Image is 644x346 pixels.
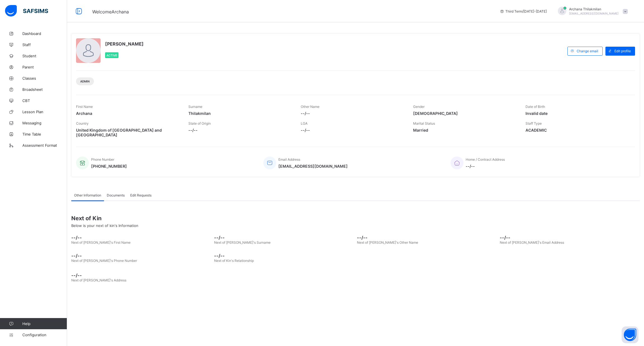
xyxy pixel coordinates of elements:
span: Next of [PERSON_NAME]'s Email Address [500,240,564,245]
span: Messaging [22,121,67,125]
span: Married [413,128,517,132]
span: Other Name [301,105,319,109]
span: Next of [PERSON_NAME]'s Address [71,278,126,282]
span: --/-- [357,235,497,240]
span: CBT [22,98,67,103]
span: Time Table [22,132,67,136]
span: Country [76,121,89,125]
span: Below is your next of kin's Information [71,223,138,228]
span: Help [22,321,67,326]
button: Open asap [622,326,638,343]
span: Marital Status [413,121,435,125]
span: Next of [PERSON_NAME]'s Phone Number [71,259,137,263]
span: Assessment Format [22,143,67,148]
span: Parent [22,65,67,69]
span: Edit Requests [130,193,151,197]
span: Archana Thilakmilan [569,7,619,11]
span: [DEMOGRAPHIC_DATA] [413,111,517,116]
span: Next of [PERSON_NAME]'s Other Name [357,240,418,245]
span: Dashboard [22,31,67,36]
span: Configuration [22,333,67,337]
span: session/term information [500,9,547,13]
span: State of Origin [188,121,211,125]
span: --/-- [71,253,211,259]
span: [EMAIL_ADDRESS][DOMAIN_NAME] [278,164,348,169]
span: Broadsheet [22,87,67,92]
span: Thilakmilan [188,111,292,116]
span: Edit profile [614,49,631,53]
span: Admin [80,80,90,83]
span: ACADEMIC [525,128,629,132]
span: --/-- [71,235,211,240]
span: --/-- [214,235,354,240]
span: Date of Birth [525,105,545,109]
span: Email Address [278,157,300,162]
span: Student [22,54,67,58]
span: --/-- [466,164,505,169]
span: --/-- [188,128,292,132]
span: --/-- [500,235,640,240]
div: ArchanaThilakmilan [552,7,631,16]
span: --/-- [301,111,405,116]
span: Surname [188,105,202,109]
span: --/-- [301,128,405,132]
span: Documents [107,193,125,197]
span: First Name [76,105,93,109]
span: Gender [413,105,425,109]
span: Classes [22,76,67,80]
span: Invalid date [525,111,629,116]
span: [PHONE_NUMBER] [91,164,127,169]
span: Home / Contract Address [466,157,505,162]
span: Phone Number [91,157,114,162]
span: [EMAIL_ADDRESS][DOMAIN_NAME] [569,12,619,15]
span: Change email [577,49,598,53]
span: Active [106,54,117,57]
span: --/-- [71,272,640,278]
span: [PERSON_NAME] [105,41,144,47]
span: Next of Kin's Relationship [214,259,254,263]
span: --/-- [214,253,354,259]
span: LGA [301,121,307,125]
span: United Kingdom of [GEOGRAPHIC_DATA] and [GEOGRAPHIC_DATA] [76,128,180,137]
span: Welcome Archana [92,9,129,15]
img: safsims [5,5,48,17]
span: Staff Type [525,121,542,125]
span: Lesson Plan [22,110,67,114]
span: Archana [76,111,180,116]
span: Other Information [74,193,101,197]
span: Next of [PERSON_NAME]'s First Name [71,240,131,245]
span: Staff [22,42,67,47]
span: Next of [PERSON_NAME]'s Surname [214,240,271,245]
span: Next of Kin [71,215,640,222]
